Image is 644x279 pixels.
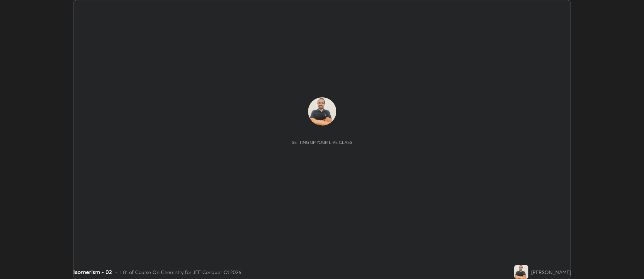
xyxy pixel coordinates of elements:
div: Isomerism - 02 [73,268,112,276]
img: 9736e7a92cd840a59b1b4dd6496f0469.jpg [308,97,336,126]
div: L81 of Course On Chemistry for JEE Conquer C1 2026 [120,268,241,276]
img: 9736e7a92cd840a59b1b4dd6496f0469.jpg [514,265,528,279]
div: Setting up your live class [292,140,352,145]
div: • [115,268,117,276]
div: [PERSON_NAME] [531,268,571,276]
